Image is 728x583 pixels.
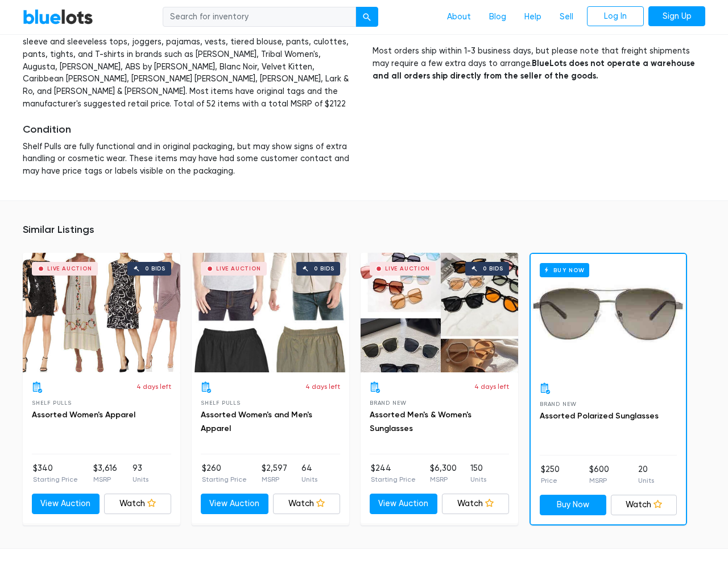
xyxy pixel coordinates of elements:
p: Starting Price [202,474,247,485]
a: Watch [273,494,341,514]
a: Help [515,6,551,28]
a: BlueLots [23,9,93,25]
a: Assorted Women's and Men's Apparel [201,410,312,433]
input: Search for inventory [163,7,356,27]
strong: BlueLots does not operate a warehouse and all orders ship directly from the seller of the goods. [373,58,695,81]
p: Most orders ship within 1-3 business days, but please note that freight shipments may require a f... [373,45,705,82]
div: 0 bids [314,266,334,272]
a: Watch [104,494,172,514]
a: Assorted Women's Apparel [32,410,135,420]
a: Live Auction 0 bids [361,253,518,372]
p: Starting Price [371,474,416,485]
p: Units [133,474,148,485]
p: This lot includes Assorted Women's Apparel Shelf Pulls including dresses, gowns, sleeve and sleev... [23,24,355,110]
div: Live Auction [216,266,261,272]
li: $600 [589,463,609,486]
a: Sell [551,6,582,28]
a: Watch [611,495,677,515]
a: Buy Now [531,254,686,373]
a: View Auction [370,494,437,514]
a: Live Auction 0 bids [192,253,349,372]
li: $244 [371,462,416,485]
p: MSRP [430,474,457,485]
div: Live Auction [47,266,92,272]
li: $2,597 [262,462,287,485]
div: 0 bids [145,266,166,272]
a: Live Auction 0 bids [23,253,180,372]
p: MSRP [262,474,287,485]
h5: Condition [23,124,355,136]
a: Blog [480,6,515,28]
p: Shelf Pulls are fully functional and in original packaging, but may show signs of extra handling ... [23,141,355,178]
p: 4 days left [474,381,509,392]
li: $250 [541,463,560,486]
div: 0 bids [483,266,503,272]
p: Units [470,474,486,485]
div: Live Auction [385,266,430,272]
h6: Buy Now [540,263,589,277]
h5: Similar Listings [23,224,705,236]
p: Units [301,474,317,485]
p: Units [638,475,654,486]
p: Price [541,475,560,486]
a: Assorted Men's & Women's Sunglasses [370,410,471,433]
p: MSRP [93,474,117,485]
span: Brand New [540,401,577,407]
li: $3,616 [93,462,117,485]
p: MSRP [589,475,609,486]
span: Shelf Pulls [32,400,72,406]
a: Log In [587,6,644,27]
a: Assorted Polarized Sunglasses [540,411,659,421]
a: Watch [442,494,510,514]
li: 20 [638,463,654,486]
li: 93 [133,462,148,485]
li: 64 [301,462,317,485]
p: Starting Price [33,474,78,485]
span: Brand New [370,400,407,406]
li: $260 [202,462,247,485]
a: View Auction [201,494,268,514]
p: 4 days left [136,381,171,392]
li: $6,300 [430,462,457,485]
li: $340 [33,462,78,485]
a: Sign Up [648,6,705,27]
li: 150 [470,462,486,485]
span: Shelf Pulls [201,400,241,406]
a: View Auction [32,494,100,514]
a: Buy Now [540,495,606,515]
p: 4 days left [305,381,340,392]
a: About [438,6,480,28]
